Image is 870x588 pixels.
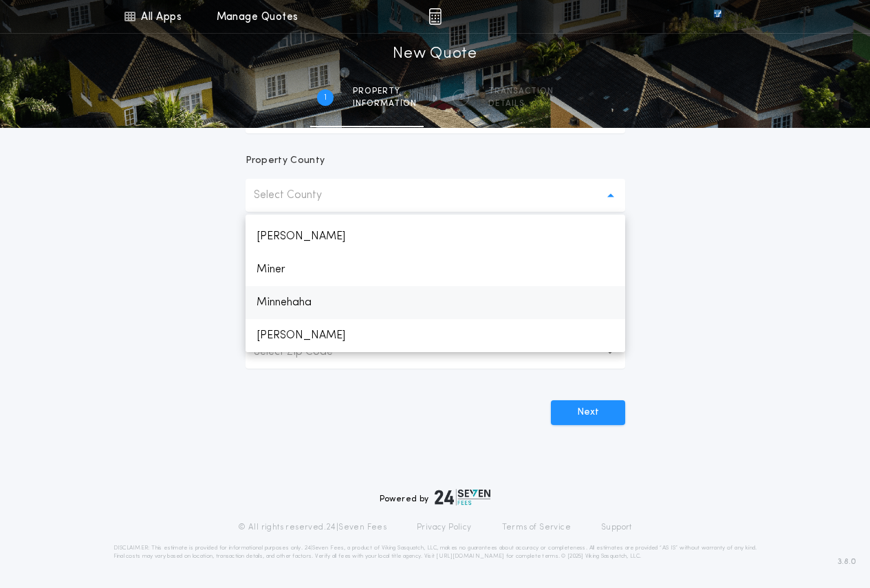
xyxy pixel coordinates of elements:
[246,179,625,212] button: Select County
[417,522,472,533] a: Privacy Policy
[380,489,491,505] div: Powered by
[246,220,625,253] p: [PERSON_NAME]
[393,43,477,65] h1: New Quote
[458,92,463,103] h2: 2
[488,98,554,109] span: details
[246,286,625,319] p: Minnehaha
[353,98,417,109] span: information
[254,344,355,360] p: Select Zip Code
[502,522,571,533] a: Terms of Service
[254,187,344,204] p: Select County
[428,8,442,25] img: img
[688,10,746,23] img: vs-icon
[246,336,625,369] button: Select Zip Code
[838,556,856,568] span: 3.8.0
[601,522,632,533] a: Support
[246,253,625,286] p: Miner
[435,489,491,505] img: logo
[324,92,327,103] h2: 1
[238,522,387,533] p: © All rights reserved. 24|Seven Fees
[353,86,417,97] span: Property
[246,319,625,352] p: [PERSON_NAME]
[488,86,554,97] span: Transaction
[436,554,504,559] a: [URL][DOMAIN_NAME]
[246,154,325,168] p: Property County
[246,215,625,352] ul: Select County
[113,544,757,560] p: DISCLAIMER: This estimate is provided for informational purposes only. 24|Seven Fees, a product o...
[551,400,625,425] button: Next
